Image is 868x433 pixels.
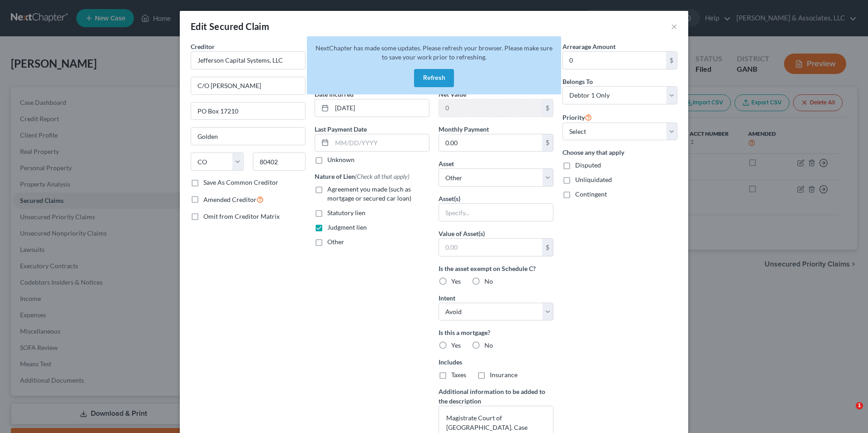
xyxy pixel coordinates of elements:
[332,99,429,117] input: MM/DD/YYYY
[439,194,460,203] label: Asset(s)
[562,78,593,85] span: Belongs To
[439,293,455,303] label: Intent
[439,387,553,406] label: Additional information to be added to the description
[439,328,553,337] label: Is this a mortgage?
[203,196,256,203] span: Amended Creditor
[542,99,553,117] div: $
[439,99,542,117] input: 0.00
[837,402,859,424] iframe: Intercom live chat
[439,229,485,238] label: Value of Asset(s)
[191,20,269,33] div: Edit Secured Claim
[666,52,677,69] div: $
[542,134,553,152] div: $
[327,223,367,231] span: Judgment lien
[671,21,677,32] button: ×
[451,371,466,379] span: Taxes
[315,124,367,134] label: Last Payment Date
[439,204,553,221] input: Specify...
[575,190,607,198] span: Contingent
[563,52,666,69] input: 0.00
[327,238,344,246] span: Other
[451,277,461,285] span: Yes
[315,172,409,181] label: Nature of Lien
[253,153,306,171] input: Enter zip...
[191,77,305,94] input: Enter address...
[439,134,542,152] input: 0.00
[316,44,552,61] span: NextChapter has made some updates. Please refresh your browser. Please make sure to save your wor...
[856,402,863,409] span: 1
[562,112,592,123] label: Priority
[439,239,542,256] input: 0.00
[191,51,306,69] input: Search creditor by name...
[355,172,409,180] span: (Check all that apply)
[490,371,518,379] span: Insurance
[575,176,612,183] span: Unliquidated
[484,341,493,349] span: No
[327,209,365,216] span: Statutory lien
[439,357,553,367] label: Includes
[562,148,677,157] label: Choose any that apply
[191,43,215,50] span: Creditor
[575,161,601,169] span: Disputed
[542,239,553,256] div: $
[439,264,553,273] label: Is the asset exempt on Schedule C?
[191,128,305,145] input: Enter city...
[203,212,280,220] span: Omit from Creditor Matrix
[327,185,411,202] span: Agreement you made (such as mortgage or secured car loan)
[414,69,454,87] button: Refresh
[484,277,493,285] span: No
[191,103,305,120] input: Apt, Suite, etc...
[439,160,454,167] span: Asset
[332,134,429,152] input: MM/DD/YYYY
[562,42,616,51] label: Arrearage Amount
[203,178,278,187] label: Save As Common Creditor
[439,124,489,134] label: Monthly Payment
[451,341,461,349] span: Yes
[327,155,355,164] label: Unknown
